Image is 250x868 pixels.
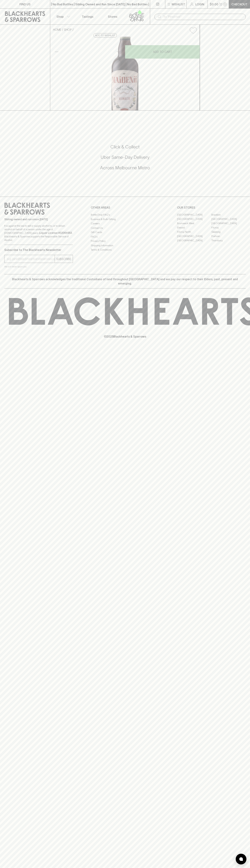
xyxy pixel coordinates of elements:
[211,213,246,217] a: Braddon
[172,2,185,6] p: Wishlist
[211,238,246,243] a: Thornbury
[4,218,73,221] p: Sibling owned and run since [DATE]
[4,130,246,189] div: Call to action block
[91,243,159,248] a: Shipping Information
[153,50,172,54] p: ADD TO CART
[91,205,159,210] p: OTHER AREAS
[4,154,246,160] h5: Uber Same-Day Delivery
[91,217,159,221] a: Business & Bulk Gifting
[56,14,64,19] p: Shop
[211,217,246,221] a: [GEOGRAPHIC_DATA]
[4,248,73,252] p: Subscribe to The Blackhearts Newsletter
[91,221,159,226] a: Careers
[4,224,73,242] p: It is against the law to sell or supply alcohol to, or to obtain alcohol on behalf of a person un...
[177,217,211,221] a: [GEOGRAPHIC_DATA]
[50,37,200,110] img: 3410.png
[163,14,243,20] input: Try "Pinot noir"
[55,255,73,263] button: SUBSCRIBE
[7,277,243,286] p: Blackhearts & Sparrows acknowledges the traditional Custodians of land throughout [GEOGRAPHIC_DAT...
[177,234,211,238] a: [GEOGRAPHIC_DATA]
[224,3,226,5] p: 0
[82,14,93,19] p: Tastings
[75,9,100,24] a: Tastings
[50,9,75,24] button: Shop
[93,33,117,38] button: Add to wishlist
[177,225,211,230] a: Elwood
[108,14,117,19] p: Stores
[91,248,159,252] a: Terms & Conditions
[211,225,246,230] a: Fitzroy
[177,221,211,225] a: Brunswick West
[91,235,159,239] a: FAQ's
[7,256,55,262] input: e.g. jane@blackheartsandsparrows.com.au
[91,230,159,235] a: Gift Cards
[188,26,198,35] button: Add to wishlist
[211,221,246,225] a: [GEOGRAPHIC_DATA]
[177,230,211,234] a: Fitzroy North
[125,45,200,59] button: ADD TO CART
[19,2,31,6] p: FIND US
[91,226,159,230] a: Contact Us
[239,857,243,861] img: bubble-icon
[231,2,247,6] p: Checkout
[39,231,72,234] strong: Liquor License #32064953
[211,234,246,238] a: Prahran
[210,2,218,6] p: $0.00
[177,205,246,210] p: OUR STORES
[100,9,125,24] a: Stores
[4,144,246,150] h5: Click & Collect
[91,213,159,217] a: Bottle Drop FAQ's
[64,28,72,31] a: SHOP
[177,238,211,243] a: [GEOGRAPHIC_DATA]
[4,265,73,268] p: We will never spam you
[4,165,246,171] h5: Across Melbourne Metro
[91,239,159,243] a: Privacy Policy
[56,257,71,261] p: SUBSCRIBE
[211,230,246,234] a: Geelong
[53,28,61,31] a: HOME
[195,2,204,6] p: Login
[177,213,211,217] a: [GEOGRAPHIC_DATA]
